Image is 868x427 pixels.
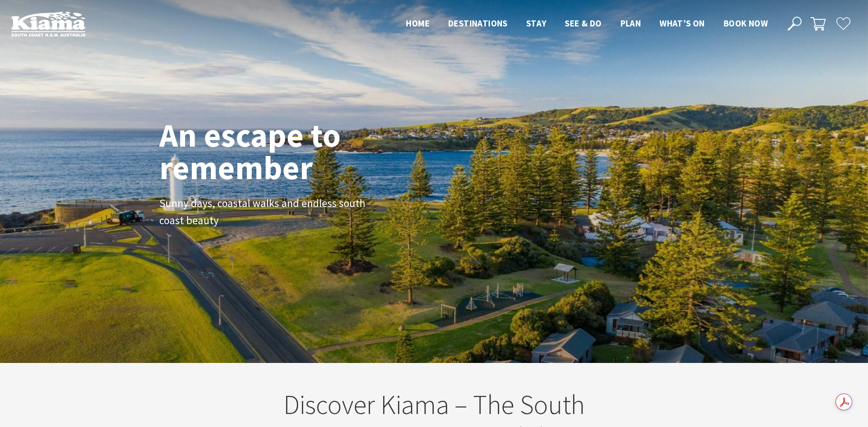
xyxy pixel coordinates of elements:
span: Home [406,18,430,29]
span: See & Do [565,18,601,29]
span: Book now [724,18,768,29]
p: Sunny days, coastal walks and endless south coast beauty [159,195,368,229]
h1: An escape to remember [159,119,415,184]
span: Plan [620,18,641,29]
span: Stay [526,18,547,29]
nav: Main Menu [397,16,777,32]
span: What’s On [659,18,705,29]
span: Destinations [448,18,508,29]
img: Kiama Logo [11,11,85,37]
